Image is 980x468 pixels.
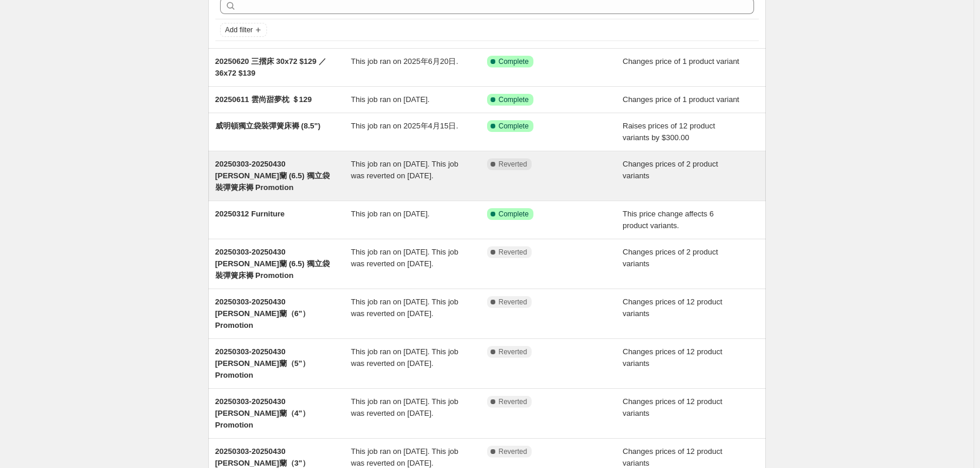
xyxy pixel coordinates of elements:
[215,160,330,192] span: 20250303-20250430 [PERSON_NAME]蘭 (6.5) 獨立袋裝彈簧床褥 Promotion
[623,95,739,104] span: Changes price of 1 product variant
[499,121,529,131] span: Complete
[351,447,458,467] span: This job ran on [DATE]. This job was reverted on [DATE].
[351,347,458,368] span: This job ran on [DATE]. This job was reverted on [DATE].
[499,209,529,219] span: Complete
[351,397,458,418] span: This job ran on [DATE]. This job was reverted on [DATE].
[499,397,528,406] span: Reverted
[215,247,330,280] span: 20250303-20250430 [PERSON_NAME]蘭 (6.5) 獨立袋裝彈簧床褥 Promotion
[351,160,458,180] span: This job ran on [DATE]. This job was reverted on [DATE].
[499,447,528,456] span: Reverted
[499,95,529,104] span: Complete
[623,209,714,230] span: This price change affects 6 product variants.
[499,247,528,257] span: Reverted
[351,247,458,268] span: This job ran on [DATE]. This job was reverted on [DATE].
[351,95,430,104] span: This job ran on [DATE].
[215,397,310,429] span: 20250303-20250430 [PERSON_NAME]蘭（4"）Promotion
[499,347,528,357] span: Reverted
[623,447,722,467] span: Changes prices of 12 product variants
[351,57,458,66] span: This job ran on 2025年6月20日.
[351,209,430,218] span: This job ran on [DATE].
[499,160,528,169] span: Reverted
[623,121,715,142] span: Raises prices of 12 product variants by $300.00
[215,121,321,130] span: 威明頓獨立袋裝彈簧床褥 (8.5")
[225,25,253,35] span: Add filter
[623,247,718,268] span: Changes prices of 2 product variants
[623,397,722,418] span: Changes prices of 12 product variants
[623,160,718,180] span: Changes prices of 2 product variants
[215,95,312,104] span: 20250611 雲尚甜夢枕 ＄129
[623,347,722,368] span: Changes prices of 12 product variants
[215,347,310,379] span: 20250303-20250430 [PERSON_NAME]蘭（5"）Promotion
[499,297,528,307] span: Reverted
[215,57,326,77] span: 20250620 三摺床 30x72 $129 ／36x72 $139
[623,57,739,66] span: Changes price of 1 product variant
[499,57,529,66] span: Complete
[220,23,267,37] button: Add filter
[215,297,310,330] span: 20250303-20250430 [PERSON_NAME]蘭（6"）Promotion
[623,297,722,318] span: Changes prices of 12 product variants
[215,209,285,218] span: 20250312 Furniture
[351,297,458,318] span: This job ran on [DATE]. This job was reverted on [DATE].
[351,121,458,130] span: This job ran on 2025年4月15日.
